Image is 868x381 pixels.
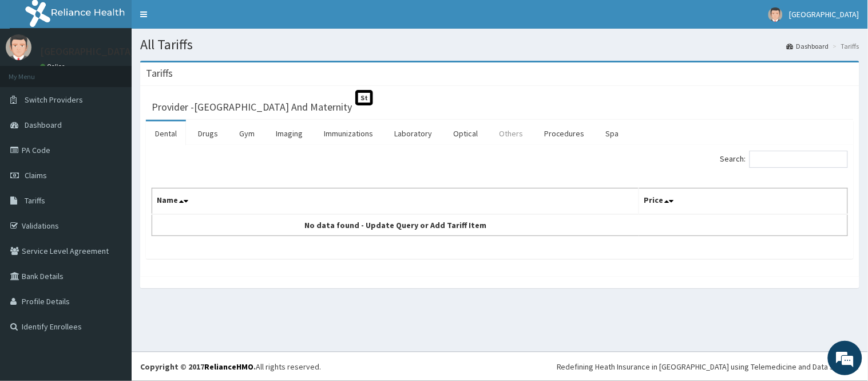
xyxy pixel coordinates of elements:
th: Name [152,188,639,215]
div: Redefining Heath Insurance in [GEOGRAPHIC_DATA] using Telemedicine and Data Science! [557,361,859,372]
img: d_794563401_company_1708531726252_794563401 [21,57,46,86]
span: Claims [25,170,47,180]
span: Switch Providers [25,95,83,105]
span: [GEOGRAPHIC_DATA] [790,9,859,19]
th: Price [639,188,848,215]
input: Search: [750,151,848,168]
a: Imaging [267,121,312,146]
img: User Image [6,34,31,60]
span: St [355,90,373,105]
a: Others [490,121,532,146]
a: Online [40,62,68,70]
a: Dashboard [787,41,829,51]
label: Search: [720,151,848,168]
a: RelianceHMO [204,362,253,372]
a: Optical [444,121,487,146]
strong: Copyright © 2017 . [140,362,256,372]
a: Procedures [535,121,594,146]
span: Dashboard [25,120,62,130]
a: Laboratory [385,121,441,146]
a: Gym [230,121,264,146]
div: Minimize live chat window [188,6,215,33]
textarea: Type your message and hit 'Enter' [6,257,218,297]
td: No data found - Update Query or Add Tariff Item [152,214,639,236]
a: Spa [597,121,628,146]
footer: All rights reserved. [132,352,868,381]
span: Tariffs [25,195,45,206]
a: Dental [146,121,186,146]
h3: Tariffs [146,68,173,78]
img: User Image [768,7,783,22]
li: Tariffs [830,41,859,51]
p: [GEOGRAPHIC_DATA] [40,46,134,57]
h3: Provider - [GEOGRAPHIC_DATA] And Maternity [152,102,352,112]
a: Drugs [189,121,227,146]
span: We're online! [66,116,158,232]
h1: All Tariffs [140,37,859,52]
div: Chat with us now [60,64,192,79]
a: Immunizations [315,121,382,146]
